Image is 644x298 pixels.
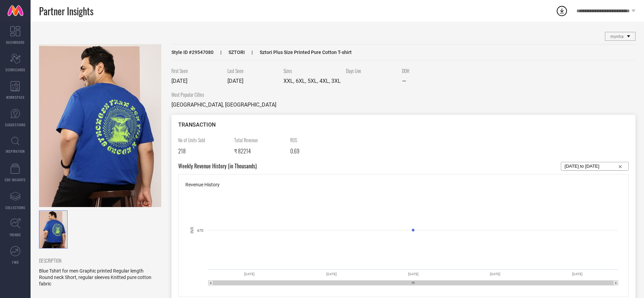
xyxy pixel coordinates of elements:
[12,260,19,265] span: FWD
[572,272,583,276] text: [DATE]
[197,228,203,233] text: 670
[290,147,299,155] span: 0.69
[5,205,25,210] span: COLLECTIONS
[245,50,352,55] span: Sztori Plus Size Printed Pure Cotton T-shirt
[178,147,186,155] span: 218
[171,78,187,84] span: [DATE]
[408,272,419,276] text: [DATE]
[6,40,24,45] span: DASHBOARD
[185,182,220,187] span: Revenue History
[6,95,25,100] span: WORKSPACE
[6,149,25,154] span: INSPIRATION
[565,162,625,170] input: Select...
[39,268,151,286] span: Blue Tshirt for men Graphic printed Regular length Round neck Short, regular sleeves Knitted pure...
[214,50,245,55] span: SZTORI
[402,67,453,74] span: DOH
[234,136,285,144] span: Total Revenue
[234,147,251,155] span: ₹ 82214
[283,78,341,84] span: XXL, 6XL, 5XL, 4XL, 3XL
[171,101,276,108] span: [GEOGRAPHIC_DATA], [GEOGRAPHIC_DATA]
[283,67,341,74] span: Sizes
[346,67,397,74] span: Days Live
[556,5,568,17] div: Open download list
[178,162,257,171] span: Weekly Revenue History (in Thousands)
[610,34,624,39] span: myntra
[227,67,278,74] span: Last Seen
[39,257,156,264] span: DESCRIPTION
[290,136,341,144] span: ROS
[178,136,229,144] span: No of Units Sold
[402,78,406,84] span: —
[39,4,93,18] span: Partner Insights
[5,122,26,127] span: SUGGESTIONS
[244,272,255,276] text: [DATE]
[326,272,337,276] text: [DATE]
[5,177,26,182] span: CDC INSIGHTS
[171,91,276,98] span: Most Popular Cities
[171,67,222,74] span: First Seen
[5,67,25,72] span: SCORECARDS
[227,78,243,84] span: [DATE]
[171,50,214,55] span: Style ID # 29547080
[178,122,629,128] div: TRANSACTION
[490,272,500,276] text: [DATE]
[190,227,195,234] text: INR
[10,232,21,237] span: TRENDS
